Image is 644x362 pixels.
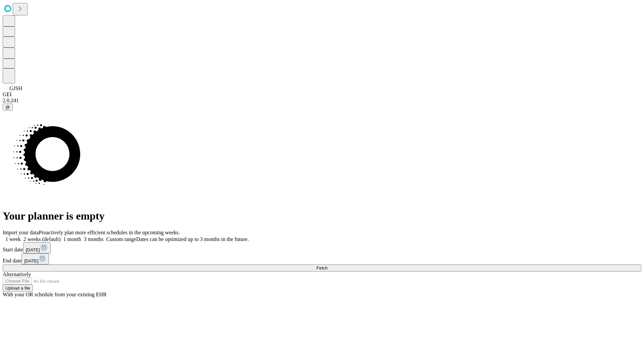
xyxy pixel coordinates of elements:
button: Fetch [3,264,641,271]
div: GEI [3,92,641,98]
span: @ [5,105,10,110]
div: End date [3,253,641,264]
h1: Your planner is empty [3,210,641,222]
button: @ [3,104,13,111]
button: Upload a file [3,285,33,292]
span: Alternatively [3,271,31,277]
span: 3 months [84,236,104,242]
span: GJSH [9,85,22,91]
span: 2 weeks (default) [23,236,61,242]
div: Start date [3,242,641,253]
span: [DATE] [24,258,38,263]
span: Custom range [106,236,136,242]
div: 2.0.241 [3,98,641,104]
span: 1 week [5,236,21,242]
span: Fetch [316,265,327,270]
span: Proactively plan more efficient schedules in the upcoming weeks. [39,230,180,235]
span: Dates can be optimized up to 3 months in the future. [136,236,249,242]
button: [DATE] [23,242,51,253]
button: [DATE] [21,253,49,264]
span: With your OR schedule from your existing EHR [3,292,107,297]
span: [DATE] [26,247,40,252]
span: Import your data [3,230,39,235]
span: 1 month [63,236,81,242]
